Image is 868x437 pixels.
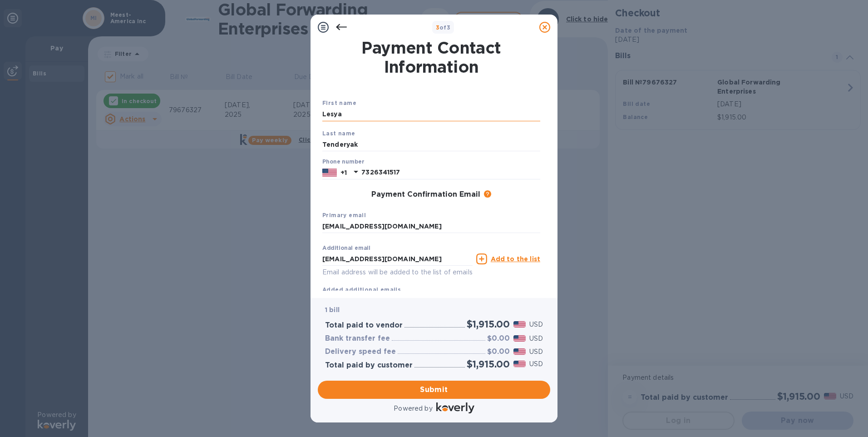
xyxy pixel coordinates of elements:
h3: Delivery speed fee [325,348,396,356]
h3: Total paid to vendor [325,321,403,330]
b: 1 bill [325,306,340,313]
input: Enter your last name [322,138,540,151]
h3: Payment Confirmation Email [371,190,480,199]
img: US [322,168,337,178]
h1: Payment Contact Information [322,38,540,76]
input: Enter your phone number [361,166,540,179]
b: Last name [322,130,355,137]
p: USD [529,334,543,343]
p: USD [529,347,543,357]
label: Phone number [322,159,364,165]
img: USD [513,361,526,367]
h3: $0.00 [487,334,510,343]
u: Add to the list [491,255,540,263]
h3: $0.00 [487,348,510,356]
p: Email address will be added to the list of emails [322,267,473,278]
img: USD [513,321,526,328]
span: Submit [325,384,543,395]
input: Enter your first name [322,108,540,121]
h2: $1,915.00 [467,318,510,330]
b: of 3 [436,24,451,31]
b: Added additional emails [322,286,401,293]
img: USD [513,348,526,355]
span: 3 [436,24,439,31]
p: Powered by [394,404,432,413]
h2: $1,915.00 [467,358,510,370]
b: Primary email [322,212,366,218]
p: USD [529,320,543,329]
input: Enter your primary name [322,220,540,233]
p: USD [529,359,543,369]
h3: Total paid by customer [325,361,413,370]
p: +1 [340,168,347,177]
img: USD [513,335,526,342]
img: Logo [436,402,474,413]
button: Submit [318,381,550,399]
h3: Bank transfer fee [325,334,390,343]
b: First name [322,99,356,106]
label: Additional email [322,246,370,251]
input: Enter additional email [322,252,473,266]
